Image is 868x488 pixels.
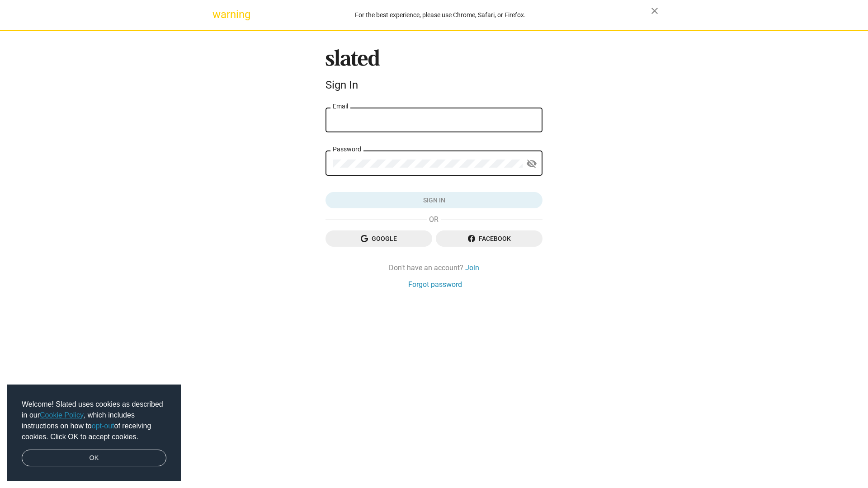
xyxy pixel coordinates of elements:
a: Forgot password [408,280,462,289]
button: Google [325,230,432,247]
span: Google [333,230,425,247]
button: Show password [523,155,541,173]
a: opt-out [92,422,114,430]
span: Facebook [443,230,535,247]
sl-branding: Sign In [325,49,542,95]
button: Facebook [436,230,542,247]
a: dismiss cookie message [22,450,166,467]
span: Welcome! Slated uses cookies as described in our , which includes instructions on how to of recei... [22,399,166,442]
div: Don't have an account? [325,263,542,272]
mat-icon: close [649,5,660,16]
a: Cookie Policy [40,411,84,419]
mat-icon: visibility_off [526,157,537,171]
mat-icon: warning [212,9,223,20]
a: Join [465,263,479,272]
div: For the best experience, please use Chrome, Safari, or Firefox. [230,9,651,21]
div: cookieconsent [7,385,181,481]
div: Sign In [325,79,542,91]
